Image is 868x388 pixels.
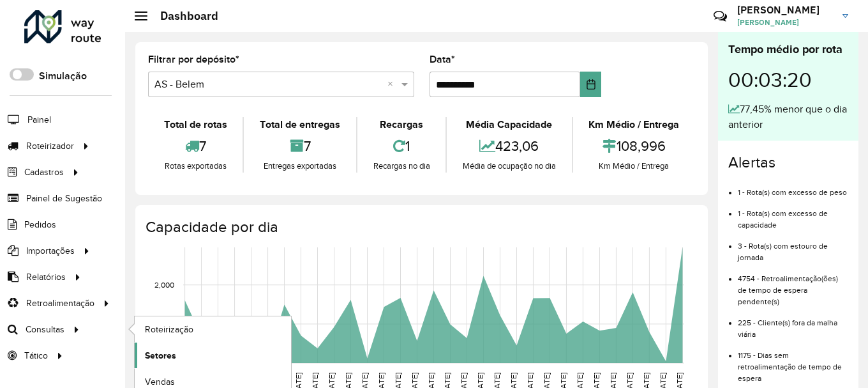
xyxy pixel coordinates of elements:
span: Roteirizador [26,139,74,153]
label: Filtrar por depósito [148,52,239,67]
span: Painel de Sugestão [26,192,102,205]
span: Painel [27,113,51,127]
button: Choose Date [580,72,601,97]
div: Entregas exportadas [247,160,352,173]
span: Cadastros [24,166,64,179]
li: 225 - Cliente(s) fora da malha viária [738,307,848,340]
span: Importações [26,244,75,258]
div: Média Capacidade [450,117,568,132]
div: Recargas no dia [361,160,442,173]
span: Tático [24,349,48,362]
div: 00:03:20 [728,58,848,102]
text: 2,000 [154,281,174,289]
li: 3 - Rota(s) com estouro de jornada [738,231,848,263]
div: 423,06 [450,132,568,160]
div: 1 [361,132,442,160]
div: 77,45% menor que o dia anterior [728,102,848,132]
div: Recargas [361,117,442,132]
div: Km Médio / Entrega [576,160,692,173]
span: [PERSON_NAME] [737,17,833,28]
div: 7 [151,132,239,160]
label: Data [430,52,455,67]
div: Total de rotas [151,117,239,132]
span: Relatórios [26,270,66,284]
h2: Dashboard [147,9,218,23]
span: Clear all [387,77,398,92]
span: Retroalimentação [26,297,94,310]
li: 1175 - Dias sem retroalimentação de tempo de espera [738,340,848,384]
label: Simulação [39,68,87,84]
h4: Capacidade por dia [146,218,695,237]
span: Roteirização [145,323,193,336]
a: Setores [135,343,291,368]
li: 1 - Rota(s) com excesso de capacidade [738,198,848,231]
div: 7 [247,132,352,160]
h3: [PERSON_NAME] [737,4,833,16]
div: Km Médio / Entrega [576,117,692,132]
li: 1 - Rota(s) com excesso de peso [738,177,848,198]
div: Média de ocupação no dia [450,160,568,173]
div: Total de entregas [247,117,352,132]
a: Roteirização [135,316,291,342]
span: Consultas [26,323,64,336]
div: Tempo médio por rota [728,41,848,58]
div: 108,996 [576,132,692,160]
span: Pedidos [24,218,56,231]
a: Contato Rápido [707,3,734,30]
span: Setores [145,349,176,362]
div: Rotas exportadas [151,160,239,173]
li: 4754 - Retroalimentação(ões) de tempo de espera pendente(s) [738,263,848,307]
h4: Alertas [728,153,848,172]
